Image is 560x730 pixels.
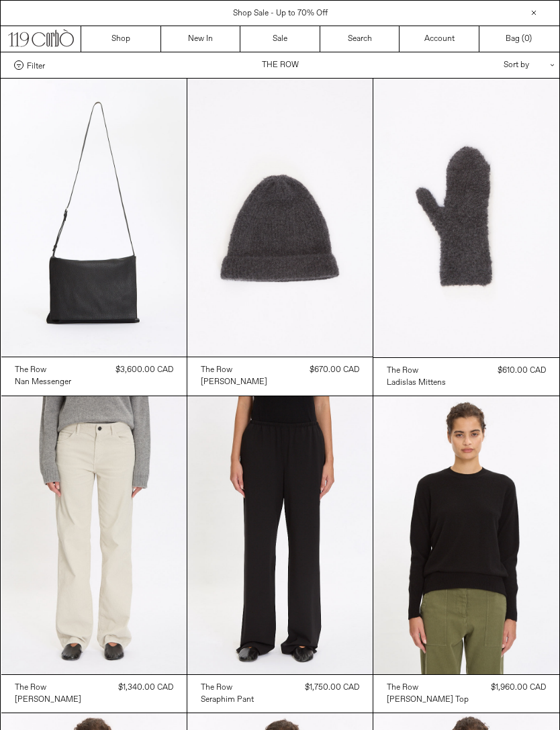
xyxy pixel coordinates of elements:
[387,365,418,377] div: The Row
[479,26,559,52] a: Bag ()
[115,364,173,376] div: $3,600.00 CAD
[15,682,81,694] a: The Row
[387,694,469,706] div: [PERSON_NAME] Top
[27,60,45,70] span: Filter
[387,377,446,389] div: Ladislas Mittens
[387,365,446,377] a: The Row
[15,376,71,388] a: Nan Messenger
[373,79,559,357] img: The Row Ladislas Mittens in faded black
[201,365,232,376] div: The Row
[15,694,81,706] a: [PERSON_NAME]
[15,694,81,706] div: [PERSON_NAME]
[387,377,446,389] a: Ladislas Mittens
[201,694,254,706] div: Seraphim Pant
[201,682,254,694] a: The Row
[161,26,241,52] a: New In
[81,26,161,52] a: Shop
[201,376,267,388] a: [PERSON_NAME]
[233,8,328,19] a: Shop Sale - Up to 70% Off
[201,694,254,706] a: Seraphim Pant
[201,364,267,376] a: The Row
[15,377,71,388] div: Nan Messenger
[524,34,529,44] span: 0
[373,396,559,675] img: The Row Leilani Top in black
[15,364,71,376] a: The Row
[320,26,400,52] a: Search
[491,682,546,694] div: $1,960.00 CAD
[15,365,46,376] div: The Row
[387,682,469,694] a: The Row
[201,682,232,694] div: The Row
[310,364,359,376] div: $670.00 CAD
[187,396,373,674] img: The Row Seraphim Pant in black
[387,682,418,694] div: The Row
[1,79,187,357] img: The Row Nan Messenger Bag
[524,33,532,45] span: )
[425,52,546,78] div: Sort by
[305,682,359,694] div: $1,750.00 CAD
[387,694,469,706] a: [PERSON_NAME] Top
[187,79,373,357] img: The Row Leomir Beanie in faded black
[498,365,546,377] div: $610.00 CAD
[118,682,173,694] div: $1,340.00 CAD
[15,682,46,694] div: The Row
[400,26,479,52] a: Account
[240,26,320,52] a: Sale
[201,377,267,388] div: [PERSON_NAME]
[1,396,187,674] img: The Row Carlyl Pant in ice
